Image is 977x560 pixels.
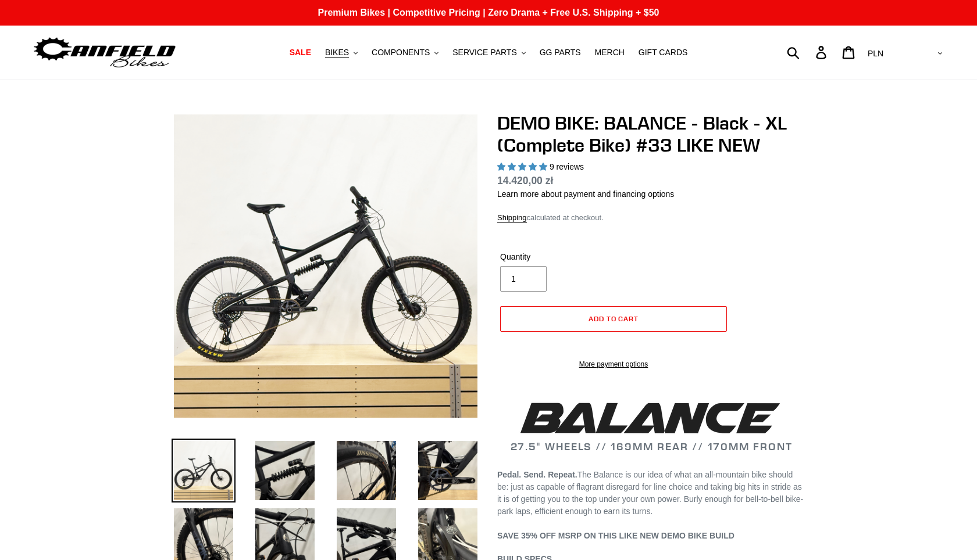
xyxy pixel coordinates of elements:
p: The Balance is our idea of what an all-mountain bike should be: just as capable of flagrant disre... [497,469,805,542]
a: MERCH [589,45,630,60]
img: Load image into Gallery viewer, DEMO BIKE: BALANCE - Black - XL (Complete Bike) #33 LIKE NEW [334,439,398,502]
span: BIKES [325,48,349,58]
button: COMPONENTS [366,45,444,60]
img: Load image into Gallery viewer, DEMO BIKE: BALANCE - Black - XL (Complete Bike) #33 LIKE NEW [172,439,236,502]
input: Search [793,40,823,65]
div: calculated at checkout. [497,212,805,224]
b: Pedal. Send. Repeat. [497,470,577,479]
button: BIKES [319,45,363,60]
label: Quantity [500,251,611,263]
span: 5.00 stars [497,162,550,171]
a: GG PARTS [534,45,587,60]
button: SERVICE PARTS [447,45,531,60]
span: MERCH [595,48,625,58]
img: Load image into Gallery viewer, DEMO BIKE: BALANCE - Black - XL (Complete Bike) #33 LIKE NEW [416,439,480,502]
h1: DEMO BIKE: BALANCE - Black - XL (Complete Bike) #33 LIKE NEW [497,112,805,157]
span: Add to cart [589,314,639,323]
img: Canfield Bikes [32,34,177,71]
a: Learn more about payment and financing options [497,189,674,199]
span: SALE [290,48,311,58]
a: Shipping [497,213,527,223]
span: GIFT CARDS [639,48,688,58]
span: 9 reviews [550,162,584,171]
span: GG PARTS [540,48,581,58]
a: SALE [284,45,317,60]
a: More payment options [500,359,727,369]
img: Load image into Gallery viewer, DEMO BIKE: BALANCE - Black - XL (Complete Bike) #33 LIKE NEW [253,439,317,502]
span: COMPONENTS [372,48,430,58]
span: SAVE 35% OFF MSRP ON THIS LIKE NEW DEMO BIKE BUILD [497,531,734,540]
a: GIFT CARDS [633,45,694,60]
span: SERVICE PARTS [452,48,516,58]
button: Add to cart [500,306,727,332]
span: 14.420,00 zł [497,175,553,186]
h2: 27.5" WHEELS // 169MM REAR // 170MM FRONT [497,399,805,453]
